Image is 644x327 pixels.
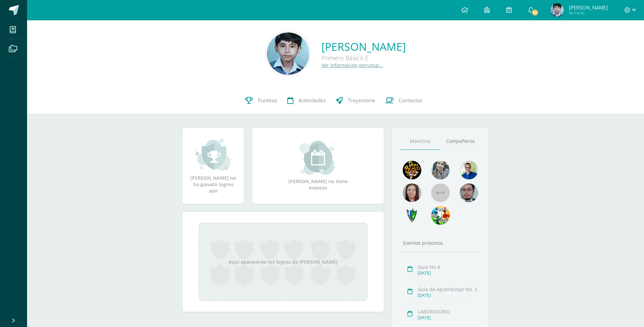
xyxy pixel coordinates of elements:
img: 03fa01b5b9f70257ea530ca294be754f.png [267,32,309,75]
a: Compañeros [440,133,480,150]
a: [PERSON_NAME] [321,39,406,54]
div: [DATE] [418,292,478,298]
span: Mi Perfil [569,10,608,16]
img: a43eca2235894a1cc1b3d6ce2f11d98a.png [431,206,450,225]
div: [DATE] [418,270,478,276]
a: Maestros [400,133,440,150]
span: Contactos [399,97,422,104]
img: 4eee16acf979dd6f8c8e8c5c2d1c528a.png [550,3,564,17]
div: LABORATORIO [418,308,478,315]
a: Trayectoria [331,87,380,114]
div: Guia No 4 [418,264,478,270]
img: 7cab5f6743d087d6deff47ee2e57ce0d.png [403,206,421,225]
div: [DATE] [418,315,478,321]
span: Trayectoria [348,97,375,104]
span: [PERSON_NAME] [569,4,608,11]
span: 10 [531,9,538,16]
img: 55x55 [431,183,450,202]
img: 67c3d6f6ad1c930a517675cdc903f95f.png [403,183,421,202]
img: d0e54f245e8330cebada5b5b95708334.png [460,183,478,202]
a: Contactos [380,87,427,114]
img: achievement_small.png [195,137,232,171]
span: Punteos [258,97,277,104]
img: event_small.png [299,141,336,175]
div: Primero Básico E [321,54,406,62]
div: [PERSON_NAME] no tiene eventos [284,141,352,191]
div: Eventos próximos [400,240,480,246]
div: Guía de Aprendizaje No. 3 [418,286,478,292]
a: Punteos [240,87,282,114]
div: Aquí aparecerán los logros de [PERSON_NAME] [199,223,368,301]
img: 10741f48bcca31577cbcd80b61dad2f3.png [460,161,478,179]
a: Actividades [282,87,331,114]
img: 45bd7986b8947ad7e5894cbc9b781108.png [431,161,450,179]
span: Actividades [298,97,326,104]
img: 29fc2a48271e3f3676cb2cb292ff2552.png [403,161,421,179]
a: Ver información personal... [321,62,383,68]
div: [PERSON_NAME] no ha ganado logros aún [189,137,237,194]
